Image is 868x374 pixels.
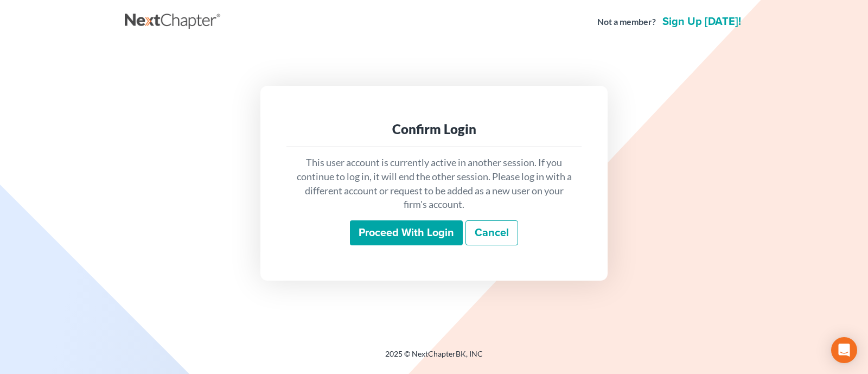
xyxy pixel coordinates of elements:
strong: Not a member? [597,16,656,28]
div: Open Intercom Messenger [831,337,857,363]
input: Proceed with login [350,220,463,245]
p: This user account is currently active in another session. If you continue to log in, it will end ... [295,156,573,212]
div: 2025 © NextChapterBK, INC [125,348,743,368]
a: Cancel [465,220,518,245]
a: Sign up [DATE]! [660,16,743,27]
div: Confirm Login [295,121,573,138]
